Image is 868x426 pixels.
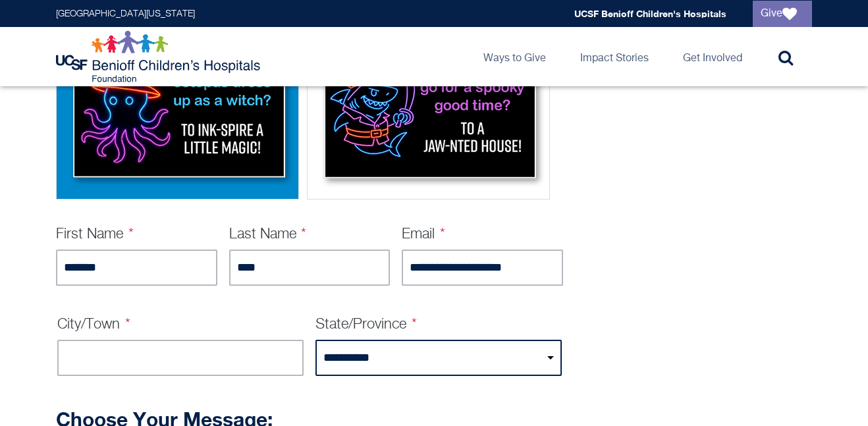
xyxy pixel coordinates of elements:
[56,25,299,200] div: Octopus
[56,9,195,18] a: [GEOGRAPHIC_DATA][US_STATE]
[56,30,263,83] img: Logo for UCSF Benioff Children's Hospitals Foundation
[574,8,726,19] a: UCSF Benioff Children's Hospitals
[312,30,545,191] img: Shark
[307,25,550,200] div: Shark
[315,317,417,332] label: State/Province
[570,27,659,86] a: Impact Stories
[56,227,134,242] label: First Name
[672,27,753,86] a: Get Involved
[229,227,307,242] label: Last Name
[57,317,130,332] label: City/Town
[402,227,445,242] label: Email
[753,1,812,27] a: Give
[61,30,294,191] img: Octopus
[473,27,556,86] a: Ways to Give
